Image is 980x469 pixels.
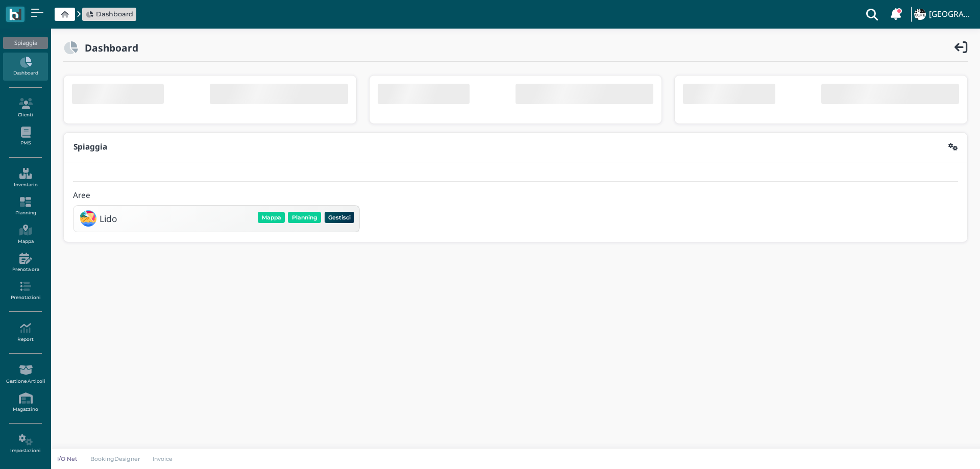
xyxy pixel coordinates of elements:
[86,9,133,19] a: Dashboard
[908,437,971,460] iframe: Help widget launcher
[96,9,133,19] span: Dashboard
[325,212,355,223] button: Gestisci
[78,42,138,53] h2: Dashboard
[73,191,90,200] h4: Aree
[3,53,47,81] a: Dashboard
[3,249,47,277] a: Prenota ora
[913,2,974,27] a: ... [GEOGRAPHIC_DATA]
[3,220,47,249] a: Mappa
[914,9,925,20] img: ...
[929,10,974,19] h4: [GEOGRAPHIC_DATA]
[3,37,47,49] div: Spiaggia
[288,212,321,223] button: Planning
[3,94,47,122] a: Clienti
[100,214,117,224] h3: Lido
[3,164,47,192] a: Inventario
[3,192,47,220] a: Planning
[73,141,107,152] b: Spiaggia
[9,9,21,20] img: logo
[258,212,285,223] button: Mappa
[3,122,47,151] a: PMS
